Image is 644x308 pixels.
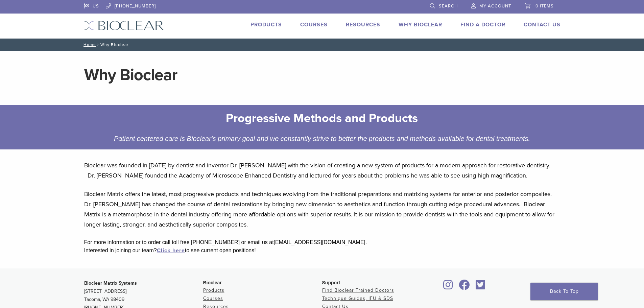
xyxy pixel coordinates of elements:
[460,21,505,28] a: Find A Doctor
[322,280,340,285] span: Support
[96,43,100,46] span: /
[157,247,185,254] a: Click here
[322,295,393,301] a: Technique Guides, IFU & SDS
[399,21,442,28] a: Why Bioclear
[530,283,598,300] a: Back To Top
[535,3,554,9] span: 0 items
[346,21,380,28] a: Resources
[474,284,488,290] a: Bioclear
[441,284,455,290] a: Bioclear
[203,287,224,293] a: Products
[322,287,394,293] a: Find Bioclear Trained Doctors
[84,189,560,230] p: Bioclear Matrix offers the latest, most progressive products and techniques evolving from the tra...
[84,246,560,255] div: Interested in joining our team? to see current open positions!
[108,133,537,144] div: Patient centered care is Bioclear's primary goal and we constantly strive to better the products ...
[84,67,560,83] h1: Why Bioclear
[79,39,566,51] nav: Why Bioclear
[251,21,282,28] a: Products
[439,3,458,9] span: Search
[203,295,223,301] a: Courses
[84,280,137,286] strong: Bioclear Matrix Systems
[113,110,532,126] h2: Progressive Methods and Products
[203,280,222,285] span: Bioclear
[81,42,96,47] a: Home
[479,3,511,9] span: My Account
[300,21,328,28] a: Courses
[84,238,560,246] div: For more information or to order call toll free [PHONE_NUMBER] or email us at [EMAIL_ADDRESS][DOM...
[457,284,472,290] a: Bioclear
[84,21,164,30] img: Bioclear
[84,160,560,181] p: Bioclear was founded in [DATE] by dentist and inventor Dr. [PERSON_NAME] with the vision of creat...
[524,21,560,28] a: Contact Us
